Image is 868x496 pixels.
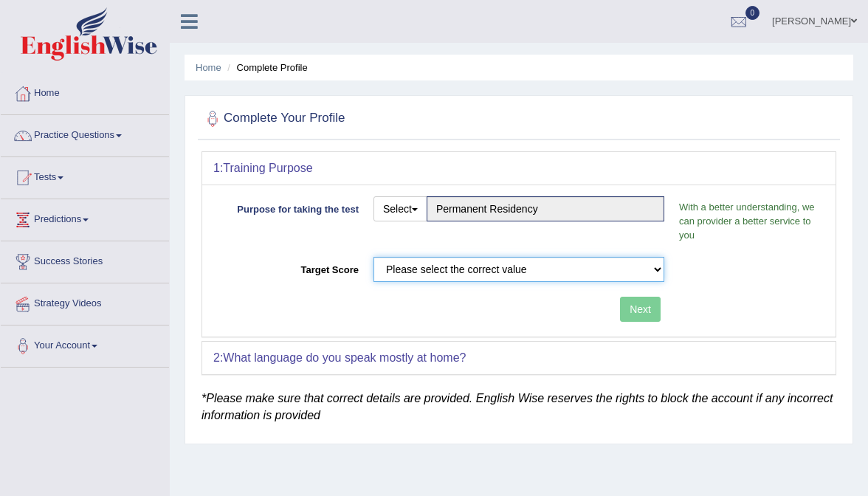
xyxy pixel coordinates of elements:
em: *Please make sure that correct details are provided. English Wise reserves the rights to block th... [201,392,833,422]
a: Tests [1,157,169,194]
a: Home [1,73,169,110]
b: What language do you speak mostly at home? [223,351,466,364]
div: 1: [202,152,836,185]
a: Practice Questions [1,115,169,152]
a: Home [196,62,221,73]
a: Success Stories [1,241,169,278]
b: Training Purpose [223,162,312,174]
a: Strategy Videos [1,283,169,320]
div: 2: [202,342,836,374]
h2: Complete Your Profile [201,108,595,130]
a: Your Account [1,325,169,362]
p: With a better understanding, we can provider a better service to you [672,200,824,242]
input: Please enter the purpose of taking the test [427,196,664,221]
a: Predictions [1,199,169,236]
button: Select [373,196,427,221]
label: Purpose for taking the test [213,196,366,216]
span: 0 [745,6,760,20]
li: Complete Profile [224,61,307,75]
label: Target Score [213,257,366,277]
